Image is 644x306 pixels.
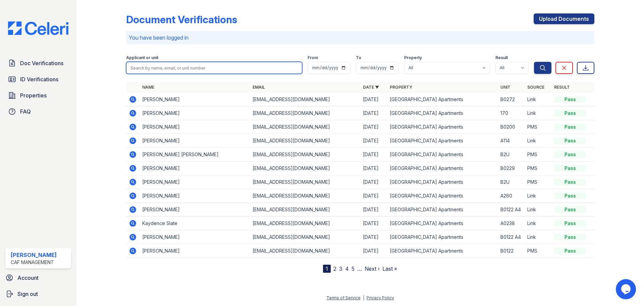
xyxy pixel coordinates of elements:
a: Terms of Service [326,295,361,300]
td: B0122 A4 [498,230,525,244]
div: | [363,295,364,300]
td: [GEOGRAPHIC_DATA] Apartments [387,106,497,120]
td: [PERSON_NAME] [140,203,250,217]
label: Property [404,55,422,60]
div: 1 [323,265,331,273]
td: Link [525,106,551,120]
td: [PERSON_NAME] [140,162,250,175]
a: Unit [500,85,511,90]
td: [EMAIL_ADDRESS][DOMAIN_NAME] [250,230,360,244]
td: PMS [525,120,551,134]
td: [DATE] [360,189,387,203]
td: [GEOGRAPHIC_DATA] Apartments [387,175,497,189]
div: Pass [554,96,586,103]
iframe: chat widget [616,279,637,299]
span: Sign out [17,290,38,298]
td: PMS [525,175,551,189]
td: B2U [498,148,525,162]
td: A0238 [498,217,525,230]
label: Result [495,55,508,60]
a: Next › [365,265,380,272]
a: Properties [5,89,71,102]
a: 4 [345,265,349,272]
td: [GEOGRAPHIC_DATA] Apartments [387,230,497,244]
td: Link [525,203,551,217]
td: Link [525,93,551,106]
td: [DATE] [360,203,387,217]
div: CAF Management [11,259,57,266]
a: 3 [339,265,342,272]
div: [PERSON_NAME] [11,251,57,259]
td: [PERSON_NAME] [140,244,250,258]
td: [EMAIL_ADDRESS][DOMAIN_NAME] [250,203,360,217]
a: FAQ [5,105,71,118]
a: Upload Documents [534,13,594,24]
td: B0272 [498,93,525,106]
span: FAQ [20,107,31,116]
td: [PERSON_NAME] [140,134,250,148]
td: [PERSON_NAME] [140,106,250,120]
td: [GEOGRAPHIC_DATA] Apartments [387,148,497,162]
div: Pass [554,234,586,241]
td: [GEOGRAPHIC_DATA] Apartments [387,93,497,106]
td: [EMAIL_ADDRESS][DOMAIN_NAME] [250,162,360,175]
td: PMS [525,148,551,162]
div: Pass [554,137,586,144]
label: To [356,55,361,60]
td: B0200 [498,120,525,134]
a: Last » [382,265,397,272]
td: [DATE] [360,175,387,189]
td: [GEOGRAPHIC_DATA] Apartments [387,203,497,217]
td: [PERSON_NAME] [140,230,250,244]
td: B0122 [498,244,525,258]
td: [DATE] [360,230,387,244]
td: 170 [498,106,525,120]
div: Document Verifications [126,13,237,26]
td: [GEOGRAPHIC_DATA] Apartments [387,162,497,175]
a: 5 [352,265,355,272]
td: [EMAIL_ADDRESS][DOMAIN_NAME] [250,244,360,258]
td: B0229 [498,162,525,175]
td: B2U [498,175,525,189]
td: [DATE] [360,120,387,134]
span: … [357,265,362,273]
td: [DATE] [360,244,387,258]
a: Result [554,85,570,90]
a: Sign out [3,287,74,301]
td: [PERSON_NAME] [140,175,250,189]
label: Applicant or unit [126,55,158,60]
td: [GEOGRAPHIC_DATA] Apartments [387,189,497,203]
td: [DATE] [360,134,387,148]
td: [EMAIL_ADDRESS][DOMAIN_NAME] [250,120,360,134]
span: Properties [20,91,47,99]
a: Property [390,85,412,90]
img: CE_Logo_Blue-a8612792a0a2168367f1c8372b55b34899dd931a85d93a1a3d3e32e68fde9ad4.png [3,21,74,35]
td: PMS [525,244,551,258]
td: [EMAIL_ADDRESS][DOMAIN_NAME] [250,93,360,106]
td: Link [525,189,551,203]
td: [DATE] [360,106,387,120]
div: Pass [554,192,586,199]
div: Pass [554,179,586,185]
a: Privacy Policy [367,295,394,300]
td: [GEOGRAPHIC_DATA] Apartments [387,217,497,230]
td: [EMAIL_ADDRESS][DOMAIN_NAME] [250,175,360,189]
input: Search by name, email, or unit number [126,62,302,74]
td: [DATE] [360,217,387,230]
td: [DATE] [360,148,387,162]
td: [PERSON_NAME] [140,120,250,134]
a: ID Verifications [5,73,71,86]
a: 2 [333,265,336,272]
div: Pass [554,206,586,213]
a: Doc Verifications [5,56,71,70]
label: From [308,55,318,60]
td: [PERSON_NAME] [PERSON_NAME] [140,148,250,162]
td: [DATE] [360,93,387,106]
td: A260 [498,189,525,203]
td: A114 [498,134,525,148]
td: [EMAIL_ADDRESS][DOMAIN_NAME] [250,217,360,230]
div: Pass [554,110,586,117]
td: Kaydence Slate [140,217,250,230]
td: Link [525,217,551,230]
